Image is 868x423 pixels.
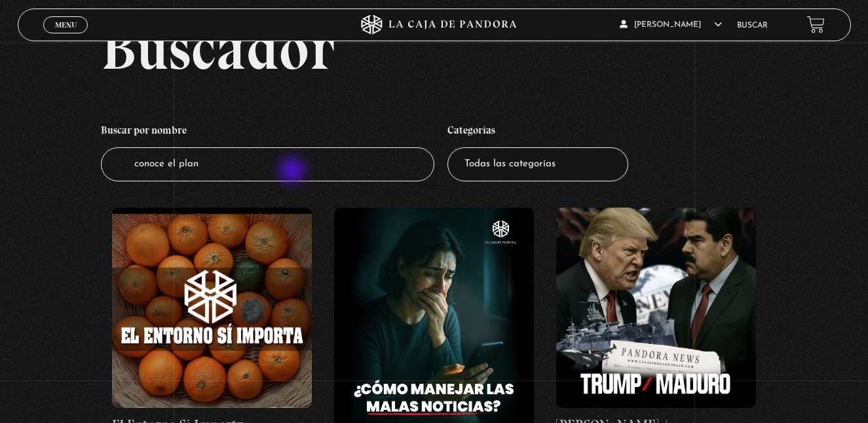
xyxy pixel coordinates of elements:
h2: Buscador [101,19,851,78]
h4: Categorías [447,117,628,147]
a: View your shopping cart [807,16,825,33]
span: Cerrar [50,32,81,41]
span: Menu [55,21,77,29]
span: [PERSON_NAME] [620,21,722,29]
a: Buscar [737,22,768,29]
h4: Buscar por nombre [101,117,434,147]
